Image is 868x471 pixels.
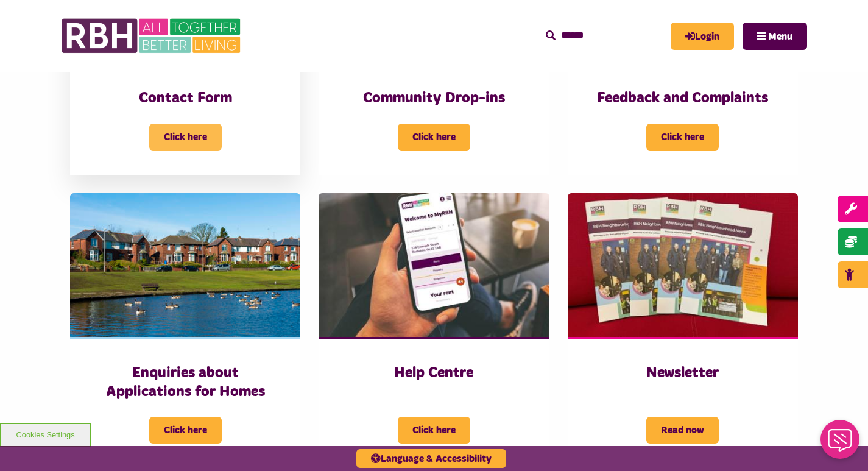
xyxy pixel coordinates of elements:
button: Language & Accessibility [356,449,506,468]
a: Newsletter Read now [568,193,798,469]
img: Dewhirst Rd 03 [70,193,300,337]
span: Click here [149,124,222,151]
span: Click here [646,124,719,151]
span: Read now [646,417,719,444]
img: RBH Newsletter Copies [568,193,798,337]
img: RBH [61,12,244,60]
h3: Community Drop-ins [343,89,524,108]
h3: Feedback and Complaints [592,89,774,108]
button: Navigation [743,23,807,50]
img: Myrbh Man Wth Mobile Correct [319,193,549,337]
h3: Contact Form [94,89,276,108]
a: MyRBH [671,23,734,50]
span: Click here [398,124,470,151]
a: Help Centre Click here [319,193,549,469]
input: Search [546,23,658,49]
h3: Help Centre [343,364,524,383]
h3: Newsletter [592,364,774,383]
span: Click here [149,417,222,444]
h3: Enquiries about Applications for Homes [94,364,276,402]
span: Menu [768,32,792,41]
span: Click here [398,417,470,444]
a: Enquiries about Applications for Homes Click here [70,193,300,469]
iframe: Netcall Web Assistant for live chat [813,416,868,471]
